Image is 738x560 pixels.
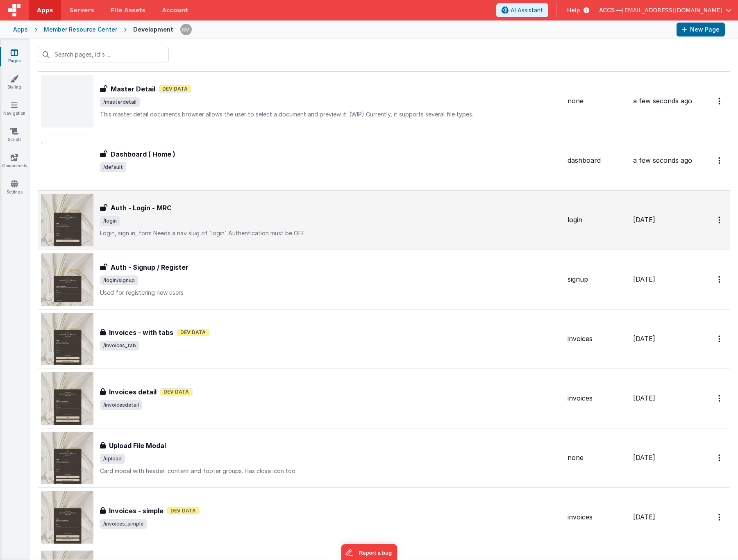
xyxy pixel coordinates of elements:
span: AI Assistant [511,6,543,14]
span: [DATE] [633,335,655,343]
h3: Master Detail [111,84,155,94]
span: [DATE] [633,453,655,462]
p: This master detail documents browser allows the user to select a document and preview it. (WIP) C... [100,110,561,118]
span: Dev Data [159,85,191,93]
div: signup [568,275,627,284]
span: a few seconds ago [633,97,692,105]
button: ACCS — [EMAIL_ADDRESS][DOMAIN_NAME] [599,6,731,14]
button: Options [713,212,727,228]
span: a few seconds ago [633,156,692,164]
h3: Auth - Signup / Register [111,262,188,272]
div: invoices [568,394,627,403]
span: [DATE] [633,216,655,224]
span: Dev Data [167,507,200,514]
span: [DATE] [633,513,655,521]
span: /login/signup [100,275,138,285]
h3: Invoices - with tabs [109,328,173,337]
div: Development [133,25,173,34]
div: invoices [568,512,627,522]
span: /login [100,216,120,226]
span: /default [100,162,126,172]
button: Options [713,449,727,466]
button: Options [713,330,727,347]
button: New Page [677,23,725,36]
span: [EMAIL_ADDRESS][DOMAIN_NAME] [622,6,722,14]
h3: Invoices detail [109,387,157,397]
span: Help [567,6,580,14]
div: Member Resource Center [44,25,117,34]
span: [DATE] [633,394,655,402]
input: Search pages, id's ... [38,47,169,62]
p: Used for registering new users [100,289,561,297]
button: Options [713,93,727,109]
div: none [568,453,627,462]
span: Dev Data [177,329,209,336]
span: [DATE] [633,275,655,283]
div: invoices [568,334,627,344]
p: Card modal with header, content and footer groups. Has close icon too [100,467,561,475]
button: Options [713,390,727,407]
span: Dev Data [160,388,193,396]
h3: Upload File Modal [109,441,166,451]
div: Apps [13,25,28,34]
button: Options [713,271,727,288]
img: 1e10b08f9103151d1000344c2f9be56b [180,24,192,35]
span: ACCS — [599,6,622,14]
span: /invoices_simple [100,519,147,529]
button: Options [713,152,727,169]
span: /masterdetail [100,97,140,107]
div: dashboard [568,156,627,165]
h3: Auth - Login - MRC [111,203,172,213]
span: Servers [69,6,94,14]
span: File Assets [111,6,146,14]
span: /upload [100,454,125,464]
span: /invoicesdetail [100,400,142,410]
button: Options [713,509,727,526]
h3: Dashboard ( Home ) [111,149,175,159]
h3: Invoices - simple [109,506,163,516]
span: /invoices_tab [100,341,139,351]
button: AI Assistant [496,3,548,17]
div: login [568,215,627,225]
span: Apps [37,6,53,14]
div: none [568,96,627,106]
p: Login, sign in, form Needs a nav slug of `login` Authentication must be OFF [100,229,561,237]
